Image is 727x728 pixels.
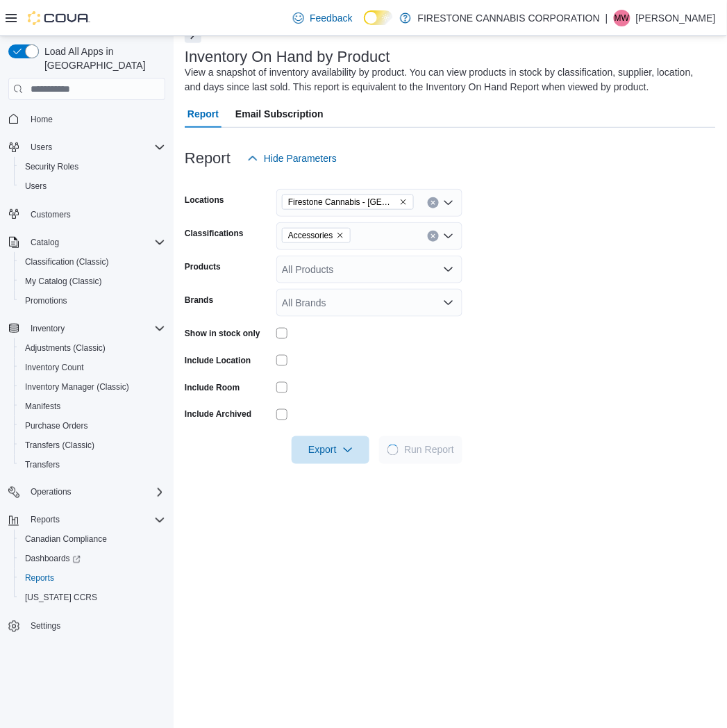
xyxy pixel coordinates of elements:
a: Promotions [19,292,73,309]
a: Reports [19,570,60,587]
span: Customers [25,206,165,223]
span: Washington CCRS [19,590,165,606]
label: Include Room [185,382,240,393]
span: Home [25,110,165,127]
a: Adjustments (Classic) [19,340,111,356]
button: Users [14,176,171,196]
div: View a snapshot of inventory availability by product. You can view products in stock by classific... [185,65,709,94]
img: Cova [28,11,90,25]
input: Dark Mode [364,10,393,25]
span: Manifests [25,401,60,412]
span: Manifests [19,398,165,415]
span: Report [187,100,219,128]
a: Transfers [19,456,65,473]
a: Security Roles [19,158,84,175]
label: Locations [185,195,224,206]
span: Classification (Classic) [25,256,109,267]
button: Catalog [25,234,65,251]
span: Firestone Cannabis - Sylvan Lake [282,195,414,210]
a: Home [25,111,58,128]
a: Canadian Compliance [19,531,112,548]
button: Adjustments (Classic) [14,338,171,358]
span: Dark Mode [364,25,365,26]
label: Products [185,261,221,272]
span: Settings [31,621,60,632]
p: [PERSON_NAME] [636,10,716,26]
button: Clear input [428,231,439,242]
button: Settings [3,616,171,636]
button: Security Roles [14,157,171,176]
nav: Complex example [8,103,165,672]
button: Customers [3,204,171,224]
label: Brands [185,295,213,306]
span: Inventory [25,320,165,337]
button: Clear input [428,197,439,208]
button: Purchase Orders [14,416,171,436]
button: Open list of options [443,231,454,242]
button: Operations [25,484,77,501]
span: Settings [25,618,165,635]
label: Include Archived [185,409,251,420]
div: Mike Wilson [614,10,630,26]
span: Inventory Manager (Classic) [19,379,165,395]
span: Accessories [282,228,351,243]
span: Home [31,114,53,125]
button: Transfers (Classic) [14,436,171,455]
button: Reports [3,511,171,530]
span: Operations [31,487,72,498]
a: Dashboards [14,549,171,569]
span: Load All Apps in [GEOGRAPHIC_DATA] [39,44,165,72]
span: Canadian Compliance [25,534,107,545]
button: Export [292,436,369,464]
a: Dashboards [19,551,86,568]
span: [US_STATE] CCRS [25,593,97,604]
span: Purchase Orders [19,417,165,434]
span: Security Roles [25,161,78,172]
span: Reports [25,573,54,584]
span: Canadian Compliance [19,531,165,548]
a: Purchase Orders [19,417,94,434]
span: Dashboards [25,554,81,565]
span: Operations [25,484,165,501]
span: Promotions [25,295,67,306]
button: Remove Accessories from selection in this group [336,231,344,240]
button: Reports [14,569,171,588]
button: Manifests [14,397,171,416]
span: Customers [31,209,71,220]
h3: Report [185,150,231,167]
a: Customers [25,206,76,223]
span: Run Report [404,443,454,457]
span: Users [31,142,52,153]
span: Export [300,436,361,464]
span: Email Subscription [235,100,324,128]
span: Reports [25,512,165,529]
span: MW [615,10,629,26]
a: Settings [25,618,66,635]
span: Users [25,181,47,192]
span: Promotions [19,292,165,309]
span: Hide Parameters [264,151,337,165]
span: Catalog [25,234,165,251]
label: Classifications [185,228,244,239]
span: Transfers (Classic) [25,440,94,451]
h3: Inventory On Hand by Product [185,49,390,65]
span: Security Roles [19,158,165,175]
a: Classification (Classic) [19,254,115,270]
a: Users [19,178,52,195]
button: Canadian Compliance [14,530,171,549]
span: Loading [387,444,400,457]
button: Open list of options [443,264,454,275]
span: Adjustments (Classic) [25,342,106,354]
span: Reports [31,515,60,526]
button: Catalog [3,233,171,252]
a: Transfers (Classic) [19,437,100,454]
label: Show in stock only [185,328,260,339]
span: Inventory Manager (Classic) [25,381,129,392]
a: Inventory Manager (Classic) [19,379,135,395]
a: Inventory Count [19,359,90,376]
span: Transfers [25,459,60,470]
span: Reports [19,570,165,587]
button: Home [3,108,171,129]
span: Inventory Count [19,359,165,376]
a: Manifests [19,398,66,415]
